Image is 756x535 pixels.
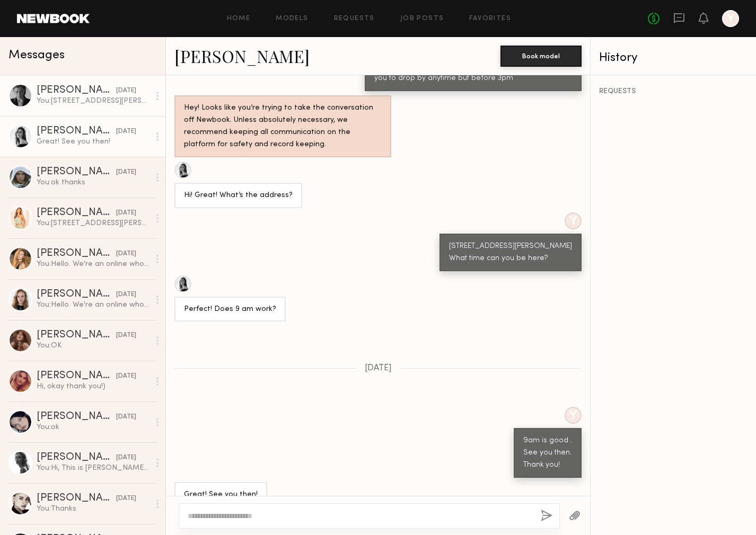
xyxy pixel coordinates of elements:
div: [PERSON_NAME] [37,289,116,300]
div: [DATE] [116,371,136,381]
div: [PERSON_NAME] [37,85,116,96]
div: [DATE] [116,249,136,259]
a: Y [722,10,739,27]
div: [DATE] [116,86,136,96]
div: [DATE] [116,127,136,137]
div: [STREET_ADDRESS][PERSON_NAME] What time can you be here? [449,240,572,265]
a: [PERSON_NAME] [174,44,310,67]
div: [PERSON_NAME] [37,126,116,137]
div: [PERSON_NAME] [37,371,116,381]
div: REQUESTS [599,88,748,95]
div: Hey! Looks like you’re trying to take the conversation off Newbook. Unless absolutely necessary, ... [184,102,382,151]
button: Book model [500,46,582,67]
a: Home [227,15,251,22]
div: [DATE] [116,494,136,504]
div: [PERSON_NAME] [37,412,116,422]
div: You: ok thanks [37,177,150,188]
div: Great! See you then! [184,489,258,501]
div: [DATE] [116,412,136,422]
div: You: Hi, This is [PERSON_NAME] from Hapticsusa, wholesale company. Can you stop by for the castin... [37,463,150,473]
div: You: Hello. We're an online wholesale clothing company. You can find us by searching for hapticsu... [37,259,150,269]
div: Hi, okay thank you!) [37,381,150,391]
div: History [599,52,748,64]
div: You: OK [37,341,150,351]
div: Great! See you then! [37,137,150,147]
div: You: [STREET_ADDRESS][PERSON_NAME] What time can you be here? [37,96,150,106]
div: [DATE] [116,453,136,463]
a: Job Posts [400,15,444,22]
div: [PERSON_NAME] [37,493,116,504]
div: [PERSON_NAME] [37,167,116,177]
div: [PERSON_NAME] [37,330,116,341]
div: [PERSON_NAME] [37,248,116,259]
div: You: ok [37,422,150,432]
div: [DATE] [116,290,136,300]
a: Models [276,15,308,22]
div: Hi! Great! What’s the address? [184,190,293,202]
span: Messages [8,49,65,61]
div: [DATE] [116,208,136,218]
div: [PERSON_NAME] [37,208,116,218]
div: [DATE] [116,331,136,341]
span: [DATE] [365,364,392,373]
div: You: Hello. We're an online wholesale clothing company. You can find us by searching for hapticsu... [37,300,150,310]
a: Favorites [469,15,511,22]
div: You: Thanks [37,504,150,514]
a: Requests [334,15,375,22]
div: You: [STREET_ADDRESS][PERSON_NAME] This site lists your hourly rate at $200. And please let me kn... [37,218,150,228]
a: Book model [500,51,582,60]
div: [PERSON_NAME] [37,452,116,463]
div: [DATE] [116,167,136,177]
div: 9am is good . See you then. Thank you! [523,435,572,471]
div: Perfect! Does 9 am work? [184,304,276,316]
